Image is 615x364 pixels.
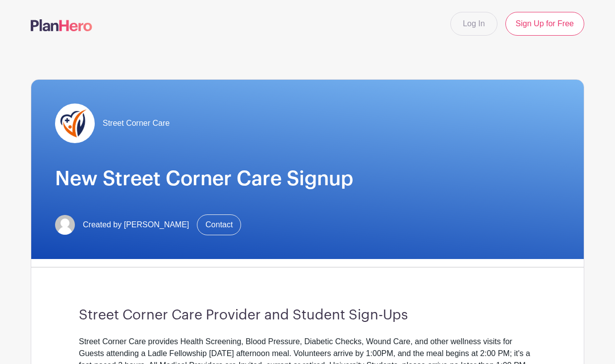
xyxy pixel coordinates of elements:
h3: Street Corner Care Provider and Student Sign-Ups [79,307,536,324]
img: logo-507f7623f17ff9eddc593b1ce0a138ce2505c220e1c5a4e2b4648c50719b7d32.svg [31,19,92,31]
a: Sign Up for Free [505,12,584,36]
a: Log In [450,12,497,36]
img: default-ce2991bfa6775e67f084385cd625a349d9dcbb7a52a09fb2fda1e96e2d18dcdb.png [55,215,75,235]
img: SCC%20PlanHero.png [55,104,95,143]
span: Street Corner Care [103,117,170,129]
h1: New Street Corner Care Signup [55,167,560,191]
a: Contact [197,214,241,235]
span: Created by [PERSON_NAME] [83,219,189,231]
